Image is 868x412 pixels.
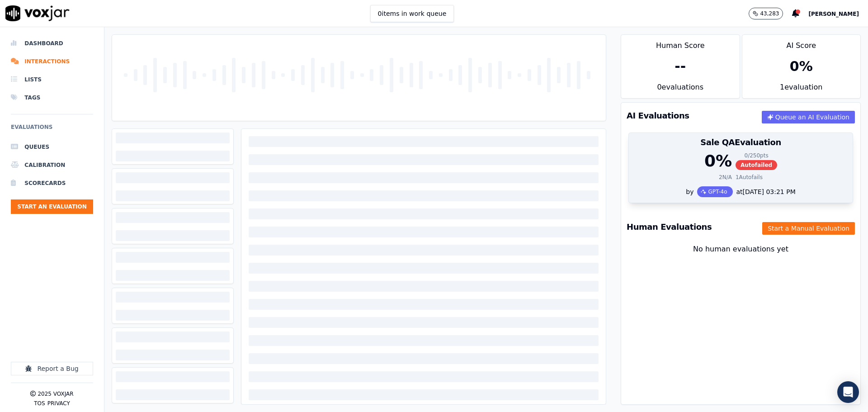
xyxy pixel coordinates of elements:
div: Human Score [621,35,739,51]
div: AI Score [742,35,860,51]
div: -- [675,58,686,75]
div: No human evaluations yet [628,244,853,276]
div: 0 % [790,58,813,75]
button: Report a Bug [11,362,93,375]
button: 43,283 [749,8,783,19]
button: Start a Manual Evaluation [762,222,855,235]
p: 43,283 [760,10,779,17]
div: by [629,186,853,203]
div: 0 / 250 pts [736,152,777,159]
span: [PERSON_NAME] [808,11,859,17]
button: [PERSON_NAME] [808,8,868,19]
h3: Sale QA Evaluation [634,138,847,147]
a: Tags [11,89,93,107]
div: 1 Autofails [736,174,763,181]
button: 43,283 [749,8,792,19]
a: Queues [11,138,93,156]
div: at [DATE] 03:21 PM [733,187,796,196]
div: 0 evaluation s [621,82,739,98]
div: GPT-4o [697,186,732,197]
h3: AI Evaluations [627,112,689,120]
button: TOS [34,400,45,407]
button: Queue an AI Evaluation [762,111,855,123]
div: 0 % [704,152,732,170]
div: Open Intercom Messenger [837,381,859,403]
a: Scorecards [11,174,93,192]
button: 0items in work queue [370,5,454,22]
a: Calibration [11,156,93,174]
a: Dashboard [11,34,93,52]
h3: Human Evaluations [627,223,712,231]
span: Autofailed [736,160,777,170]
button: Start an Evaluation [11,199,93,214]
a: Interactions [11,52,93,71]
a: Lists [11,71,93,89]
div: 1 evaluation [742,82,860,98]
div: 2 N/A [719,174,732,181]
p: 2025 Voxjar [38,390,73,398]
img: voxjar logo [5,5,70,21]
button: Privacy [47,400,70,407]
h6: Evaluations [11,122,93,138]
